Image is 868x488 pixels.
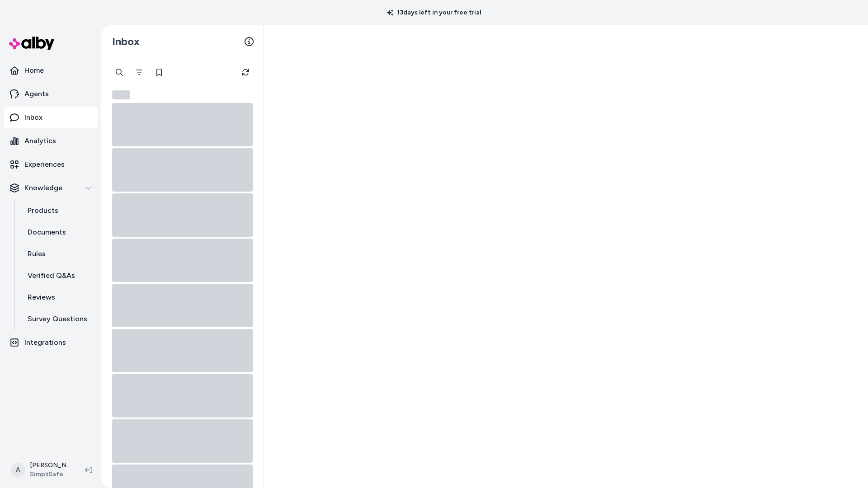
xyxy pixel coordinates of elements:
p: Reviews [28,292,55,303]
a: Reviews [19,286,98,308]
span: SimpliSafe [30,470,71,479]
a: Agents [4,83,98,105]
a: Verified Q&As [19,265,98,286]
a: Rules [19,243,98,265]
p: Inbox [24,112,42,123]
span: A [11,463,25,477]
p: Verified Q&As [28,270,75,281]
a: Home [4,60,98,81]
p: [PERSON_NAME] [30,461,71,470]
button: Filter [130,63,148,81]
button: Knowledge [4,177,98,199]
h2: Inbox [112,35,140,48]
a: Inbox [4,107,98,128]
button: Refresh [236,63,255,81]
p: Integrations [24,337,66,348]
p: Rules [28,249,46,259]
a: Documents [19,221,98,243]
p: 13 days left in your free trial [382,8,486,17]
p: Analytics [24,136,56,146]
a: Products [19,200,98,221]
a: Analytics [4,130,98,152]
p: Documents [28,227,66,238]
a: Integrations [4,332,98,353]
p: Agents [24,89,49,99]
img: alby Logo [9,37,54,50]
a: Survey Questions [19,308,98,330]
p: Knowledge [24,183,62,193]
p: Experiences [24,159,65,170]
p: Survey Questions [28,314,87,324]
button: A[PERSON_NAME]SimpliSafe [5,455,78,484]
p: Home [24,65,44,76]
a: Experiences [4,154,98,175]
p: Products [28,205,58,216]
